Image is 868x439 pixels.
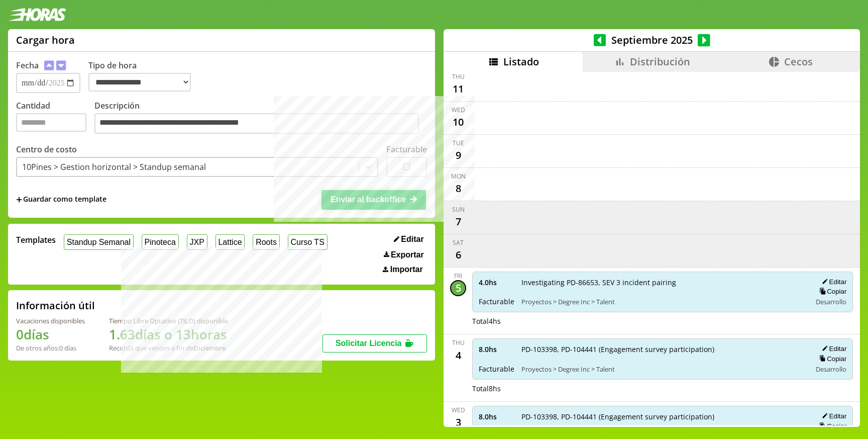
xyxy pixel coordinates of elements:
[479,278,514,287] span: 4.0 hs
[401,235,423,244] span: Editar
[452,406,465,414] div: Wed
[8,8,66,21] img: logotipo
[452,205,465,214] div: Sun
[16,299,95,312] h2: Información útil
[16,316,85,325] div: Vacaciones disponibles
[336,339,402,347] span: Solicitar Licencia
[142,234,179,250] button: Pinoteca
[381,250,427,260] button: Exportar
[64,234,134,250] button: Standup Semanal
[450,347,466,363] div: 4
[630,55,690,68] span: Distribución
[816,297,846,306] span: Desarrollo
[109,316,228,325] div: Tiempo Libre Optativo (TiLO) disponible
[521,365,804,374] span: Proyectos > Degree Inc > Talent
[94,100,427,137] label: Descripción
[452,72,465,81] div: Thu
[187,234,207,250] button: JXP
[94,113,419,134] textarea: Descripción
[390,265,423,274] span: Importar
[503,55,539,68] span: Listado
[472,384,853,393] div: Total 8 hs
[450,114,466,130] div: 10
[109,343,228,353] div: Recordá que vencen a fin de
[472,316,853,326] div: Total 4 hs
[391,250,424,259] span: Exportar
[288,234,328,250] button: Curso TS
[521,297,804,306] span: Proyectos > Degree Inc > Talent
[816,365,846,374] span: Desarrollo
[606,33,698,47] span: Septiembre 2025
[16,325,85,343] h1: 0 días
[479,297,514,306] span: Facturable
[479,364,514,374] span: Facturable
[816,422,846,430] button: Copiar
[22,161,206,172] div: 10Pines > Gestion horizontal > Standup semanal
[521,278,804,287] span: Investigating PD-86653, SEV 3 incident pairing
[386,144,427,155] label: Facturable
[321,190,426,209] button: Enviar al backoffice
[450,181,466,197] div: 8
[453,139,464,147] div: Tue
[16,100,94,137] label: Cantidad
[16,113,86,132] input: Cantidad
[450,214,466,230] div: 7
[193,343,226,353] b: Diciembre
[819,412,846,420] button: Editar
[816,287,846,296] button: Copiar
[521,412,804,421] span: PD-103398, PD-104441 (Engagement survey participation)
[16,194,106,205] span: +Guardar como template
[479,412,514,421] span: 8.0 hs
[109,325,228,343] h1: 1.63 días o 13 horas
[215,234,245,250] button: Lattice
[450,280,466,296] div: 5
[819,344,846,353] button: Editar
[16,343,85,353] div: De otros años: 0 días
[16,144,77,155] label: Centro de costo
[322,334,427,353] button: Solicitar Licencia
[88,73,191,92] select: Tipo de hora
[450,414,466,430] div: 3
[451,172,466,181] div: Mon
[819,278,846,286] button: Editar
[816,355,846,363] button: Copiar
[16,60,39,71] label: Fecha
[16,194,22,205] span: +
[444,72,860,425] div: scrollable content
[452,338,465,347] div: Thu
[521,344,804,354] span: PD-103398, PD-104441 (Engagement survey participation)
[453,238,464,247] div: Sat
[784,55,813,68] span: Cecos
[16,234,56,245] span: Templates
[331,195,406,204] span: Enviar al backoffice
[450,247,466,263] div: 6
[16,33,75,47] h1: Cargar hora
[253,234,279,250] button: Roots
[88,60,199,93] label: Tipo de hora
[391,234,427,244] button: Editar
[479,344,514,354] span: 8.0 hs
[450,81,466,97] div: 11
[452,106,465,114] div: Wed
[450,147,466,163] div: 9
[454,272,462,280] div: Fri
